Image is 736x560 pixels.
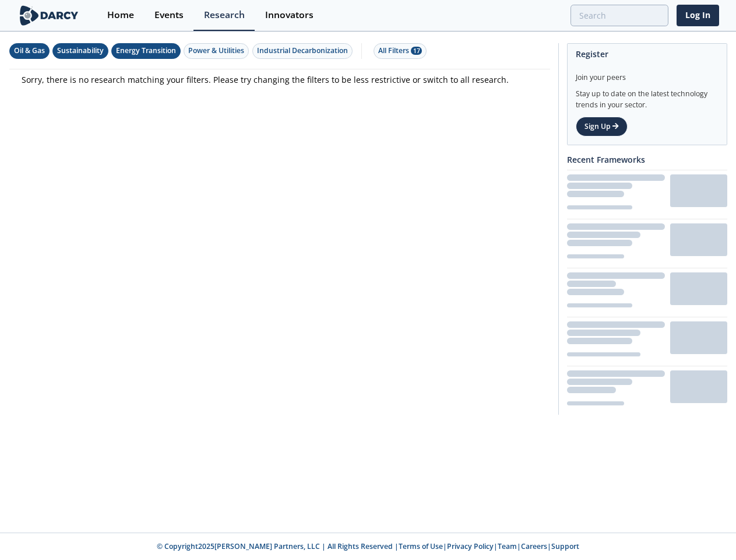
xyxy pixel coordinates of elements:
a: Careers [521,541,547,551]
button: Sustainability [52,43,108,59]
button: Industrial Decarbonization [252,43,353,59]
a: Terms of Use [399,541,443,551]
div: Events [154,10,184,20]
div: Join your peers [576,64,719,83]
div: Innovators [265,10,314,20]
a: Support [551,541,579,551]
div: All Filters [378,45,422,56]
div: Sustainability [57,45,104,56]
div: Stay up to date on the latest technology trends in your sector. [576,83,719,110]
div: Oil & Gas [14,45,45,56]
div: Industrial Decarbonization [257,45,348,56]
div: Research [204,10,245,20]
p: Sorry, there is no research matching your filters. Please try changing the filters to be less res... [22,73,538,86]
button: Power & Utilities [184,43,249,59]
div: Recent Frameworks [567,149,727,170]
div: Energy Transition [116,45,176,56]
div: Register [576,44,719,64]
p: © Copyright 2025 [PERSON_NAME] Partners, LLC | All Rights Reserved | | | | | [86,541,650,552]
img: logo-wide.svg [17,5,81,26]
button: All Filters 17 [374,43,427,59]
a: Privacy Policy [447,541,494,551]
div: Home [107,10,134,20]
div: Power & Utilities [188,45,244,56]
a: Sign Up [576,117,628,136]
span: 17 [411,47,422,55]
a: Team [498,541,517,551]
a: Log In [677,5,719,26]
button: Energy Transition [111,43,181,59]
button: Oil & Gas [9,43,50,59]
input: Advanced Search [571,5,668,26]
